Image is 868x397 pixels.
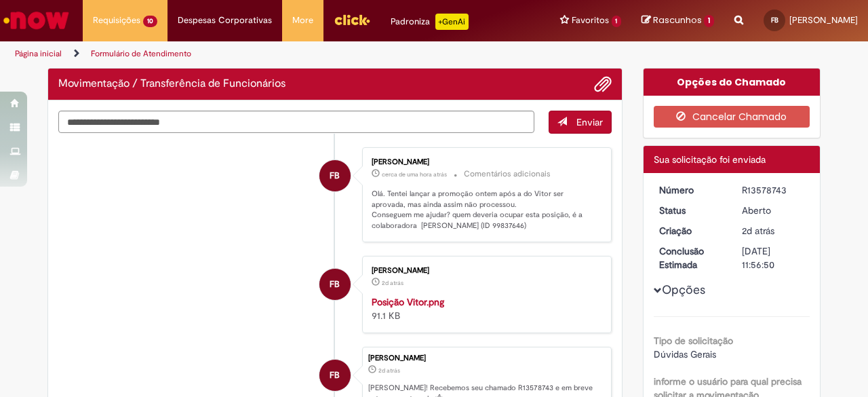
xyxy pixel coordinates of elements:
span: Despesas Corporativas [178,14,272,27]
span: Favoritos [572,14,609,27]
small: Comentários adicionais [464,168,551,180]
span: 2d atrás [742,225,774,237]
p: +GenAi [435,14,469,30]
b: Tipo de solicitação [654,335,733,347]
dt: Número [649,183,732,197]
span: Requisições [93,14,140,27]
span: 2d atrás [378,366,400,375]
dt: Conclusão Estimada [649,244,732,271]
div: Aberto [742,204,805,217]
div: [PERSON_NAME] [368,354,604,362]
div: Fernanda Caroline Brito [319,269,351,300]
time: 01/10/2025 14:30:41 [382,170,447,178]
ul: Trilhas de página [10,41,568,67]
span: Sua solicitação foi enviada [654,153,766,166]
span: cerca de uma hora atrás [382,170,447,178]
textarea: Digite sua mensagem aqui... [58,111,534,133]
a: Página inicial [15,48,62,59]
span: 10 [143,16,157,27]
span: Dúvidas Gerais [654,348,716,360]
span: 1 [612,16,622,27]
span: More [292,14,313,27]
button: Cancelar Chamado [654,106,810,128]
span: FB [330,268,340,301]
a: Rascunhos [642,14,714,27]
img: click_logo_yellow_360x200.png [334,10,370,30]
span: 2d atrás [382,279,403,287]
span: FB [330,159,340,192]
h2: Movimentação / Transferência de Funcionários Histórico de tíquete [58,78,285,90]
div: 91.1 KB [372,295,597,322]
div: [DATE] 11:56:50 [742,244,805,271]
div: Padroniza [391,14,469,30]
a: Formulário de Atendimento [91,48,191,59]
img: ServiceNow [1,7,71,34]
p: Olá. Tentei lançar a promoção ontem após a do Vitor ser aprovada, mas ainda assim não processou. ... [372,189,597,231]
dt: Status [649,204,732,217]
time: 29/09/2025 17:56:47 [378,366,400,375]
button: Adicionar anexos [594,75,612,93]
div: Opções do Chamado [644,69,821,96]
div: Fernanda Caroline Brito [319,160,351,191]
div: 29/09/2025 17:56:47 [742,224,805,238]
time: 29/09/2025 17:56:47 [742,225,774,237]
dt: Criação [649,224,732,238]
span: [PERSON_NAME] [789,14,858,26]
div: [PERSON_NAME] [372,158,597,166]
span: FB [330,359,340,392]
time: 29/09/2025 17:56:44 [382,279,403,287]
button: Enviar [549,111,612,134]
div: R13578743 [742,183,805,197]
span: 1 [704,15,714,27]
span: FB [771,16,778,24]
div: Fernanda Caroline Brito [319,360,351,391]
div: [PERSON_NAME] [372,267,597,275]
a: Posição Vitor.png [372,296,444,308]
span: Rascunhos [653,14,702,26]
span: Enviar [576,116,603,128]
